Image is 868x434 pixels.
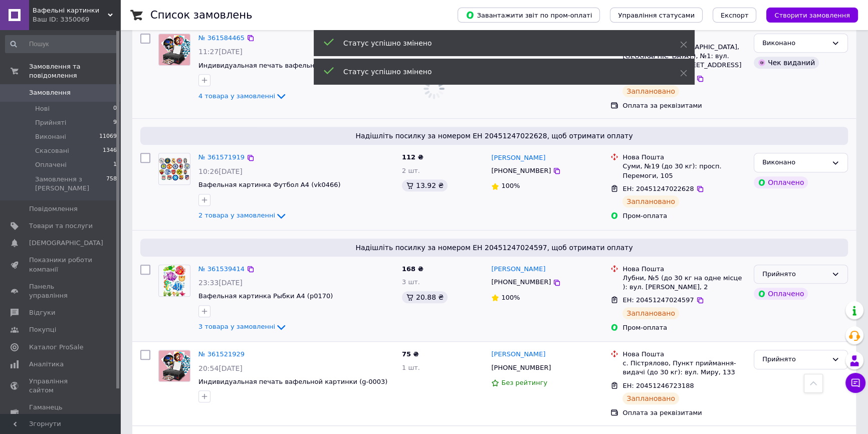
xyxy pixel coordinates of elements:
[622,195,679,207] div: Заплановано
[29,256,93,274] span: Показники роботи компанії
[762,157,827,168] div: Виконано
[29,222,93,231] span: Товари та послуги
[106,175,117,193] span: 758
[198,211,287,219] a: 2 товара у замовленні
[622,153,746,162] div: Нова Пошта
[198,265,245,273] a: № 361539414
[29,360,64,369] span: Аналітика
[402,364,420,371] span: 1 шт.
[29,403,93,421] span: Гаманець компанії
[489,276,553,289] div: [PHONE_NUMBER]
[845,373,865,393] button: Чат з покупцем
[458,8,600,23] button: Завантажити звіт по пром-оплаті
[754,57,819,69] div: Чек виданий
[622,323,746,332] div: Пром-оплата
[198,181,341,188] a: Вафельная картинка Футбол А4 (vk0466)
[402,179,448,191] div: 13.92 ₴
[491,153,545,163] a: [PERSON_NAME]
[103,146,117,155] span: 1346
[343,67,655,77] div: Статус успішно змінено
[198,323,275,331] span: 3 товара у замовленні
[35,146,69,155] span: Скасовані
[113,160,117,169] span: 1
[29,282,93,300] span: Панель управління
[622,307,679,319] div: Заплановано
[489,361,553,374] div: [PHONE_NUMBER]
[766,8,858,23] button: Створити замовлення
[198,62,387,69] a: Индивидуальная печать вафельной картинки (g-0003)
[35,160,67,169] span: Оплачені
[35,132,66,141] span: Виконані
[35,118,66,127] span: Прийняті
[610,8,703,23] button: Управління статусами
[198,378,387,385] a: Индивидуальная печать вафельной картинки (g-0003)
[622,359,746,377] div: с. Пістрялово, Пункт приймання-видачі (до 30 кг): вул. Миру, 133
[29,343,83,352] span: Каталог ProSale
[754,288,808,300] div: Оплачено
[402,278,420,286] span: 3 шт.
[29,62,120,80] span: Замовлення та повідомлення
[622,296,694,304] span: ЕН: 20451247024597
[163,265,185,296] img: Фото товару
[622,408,746,417] div: Оплата за реквізитами
[198,292,333,300] a: Вафельная картинка Рыбки А4 (p0170)
[491,265,545,274] a: [PERSON_NAME]
[501,379,547,386] span: Без рейтингу
[158,350,190,382] a: Фото товару
[501,182,520,189] span: 100%
[489,164,553,177] div: [PHONE_NUMBER]
[5,35,118,53] input: Пошук
[501,294,520,301] span: 100%
[754,176,808,188] div: Оплачено
[29,204,78,213] span: Повідомлення
[33,6,108,15] span: Вафельні картинки
[150,9,252,21] h1: Список замовлень
[466,11,592,20] span: Завантажити звіт по пром-оплаті
[762,354,827,365] div: Прийнято
[713,8,757,23] button: Експорт
[144,131,844,141] span: Надішліть посилку за номером ЕН 20451247022628, щоб отримати оплату
[622,211,746,221] div: Пром-оплата
[198,92,275,100] span: 4 товара у замовленні
[402,265,423,273] span: 168 ₴
[198,34,245,42] a: № 361584465
[402,291,448,303] div: 20.88 ₴
[756,11,858,19] a: Створити замовлення
[198,153,245,161] a: № 361571919
[29,239,103,248] span: [DEMOGRAPHIC_DATA]
[762,269,827,280] div: Прийнято
[198,323,287,330] a: 3 товара у замовленні
[343,38,655,48] div: Статус успішно змінено
[198,48,243,56] span: 11:27[DATE]
[618,12,695,19] span: Управління статусами
[491,350,545,359] a: [PERSON_NAME]
[113,104,117,113] span: 0
[29,88,71,97] span: Замовлення
[622,101,746,110] div: Оплата за реквізитами
[198,92,287,100] a: 4 товара у замовленні
[35,104,50,113] span: Нові
[402,153,423,161] span: 112 ₴
[29,308,55,317] span: Відгуки
[622,350,746,359] div: Нова Пошта
[774,12,850,19] span: Створити замовлення
[622,85,679,97] div: Заплановано
[402,167,420,174] span: 2 шт.
[99,132,117,141] span: 11069
[29,377,93,395] span: Управління сайтом
[622,392,679,404] div: Заплановано
[159,158,190,181] img: Фото товару
[144,243,844,253] span: Надішліть посилку за номером ЕН 20451247024597, щоб отримати оплату
[159,34,190,65] img: Фото товару
[402,350,419,358] span: 75 ₴
[198,211,275,219] span: 2 товара у замовленні
[622,382,694,389] span: ЕН: 20451246723188
[158,153,190,185] a: Фото товару
[158,34,190,66] a: Фото товару
[29,325,56,334] span: Покупці
[622,274,746,292] div: Лубни, №5 (до 30 кг на одне місце ): вул. [PERSON_NAME], 2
